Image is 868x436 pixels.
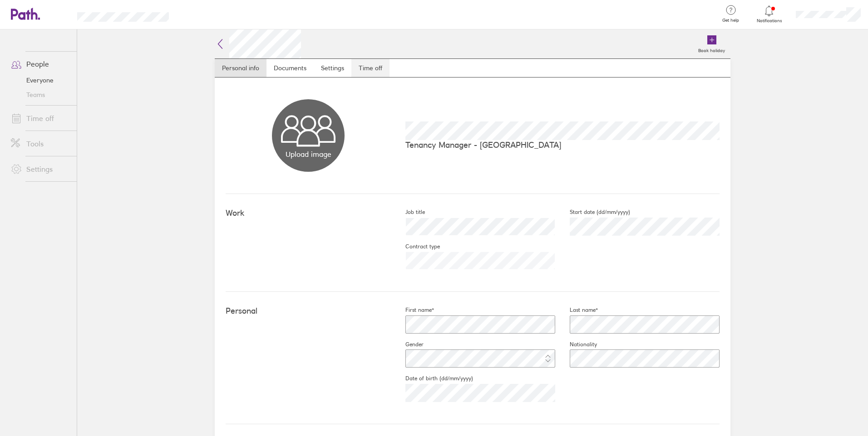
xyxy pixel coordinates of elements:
a: Notifications [755,5,784,24]
label: Last name* [555,306,598,314]
a: Time off [4,109,77,127]
a: Settings [314,59,351,77]
a: Tools [4,135,77,153]
a: Documents [266,59,314,77]
h4: Work [226,208,391,218]
label: First name* [391,306,434,314]
label: Date of birth (dd/mm/yyyy) [391,375,473,382]
a: Time off [351,59,390,77]
span: Get help [716,18,745,23]
label: Contract type [391,243,440,250]
a: People [4,55,77,73]
h4: Personal [226,306,391,316]
a: Personal info [215,59,266,77]
label: Gender [391,341,424,348]
a: Everyone [4,73,77,87]
label: Start date (dd/mm/yyyy) [555,208,630,216]
label: Job title [391,208,425,216]
a: Book holiday [693,29,730,58]
label: Nationality [555,341,597,348]
p: Tenancy Manager - [GEOGRAPHIC_DATA] [405,140,720,150]
label: Book holiday [693,45,730,53]
a: Teams [4,87,77,102]
span: Notifications [755,18,784,24]
a: Settings [4,160,77,178]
